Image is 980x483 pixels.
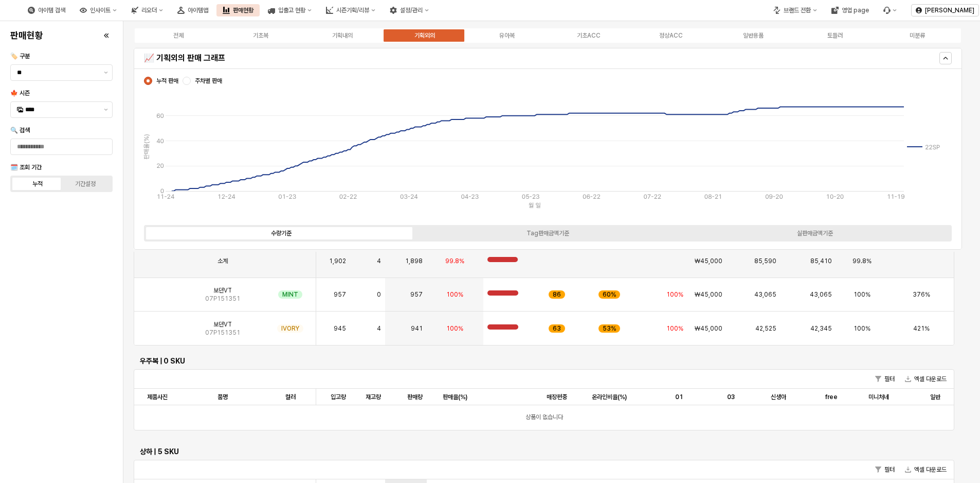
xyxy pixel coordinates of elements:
span: 100% [854,290,870,299]
div: 리오더 [141,7,157,14]
button: 리오더 [125,4,169,16]
h6: 상하 | 5 SKU [140,447,948,456]
div: 시즌기획/리뷰 [320,4,382,16]
button: 제안 사항 표시 [100,102,112,117]
label: 정상ACC [630,31,712,40]
div: 토들러 [827,32,843,39]
span: free [825,393,838,401]
button: 필터 [871,463,899,476]
span: 945 [334,324,346,333]
label: 수량기준 [148,229,414,238]
div: 판매현황 [233,7,253,14]
span: 입고량 [331,393,346,401]
div: 기획내의 [332,32,353,39]
span: 온라인비율(%) [592,393,627,401]
div: 기초ACC [577,32,601,39]
button: 엑셀 다운로드 [901,463,951,476]
span: 신생아 [771,393,786,401]
label: 실판매금액기준 [681,229,948,238]
span: 421% [913,324,930,333]
span: 품명 [217,393,228,401]
span: 43,065 [754,290,776,299]
button: Hide [939,52,952,64]
button: 제안 사항 표시 [100,65,112,80]
p: [PERSON_NAME] [925,6,974,14]
span: 100% [446,324,463,333]
div: 기초복 [253,32,268,39]
span: 🔍 검색 [10,127,30,134]
span: 보던VT [213,286,232,295]
span: 53% [603,324,616,333]
span: IVORY [281,324,299,333]
label: 미분류 [876,31,958,40]
span: 일반 [930,393,940,401]
span: 63 [553,324,561,333]
span: 재고량 [366,393,381,401]
button: 필터 [871,373,899,385]
label: 기초복 [220,31,302,40]
div: 아이템맵 [188,7,208,14]
div: 브랜드 전환 [784,7,811,14]
button: 영업 page [825,4,875,16]
span: 100% [854,324,870,333]
button: 엑셀 다운로드 [901,373,951,385]
h5: 📈 기획외의 판매 그래프 [144,53,748,63]
span: 판매율(%) [443,393,467,401]
h4: 판매현황 [10,30,43,41]
label: 기획외의 [384,31,466,40]
label: 토들러 [794,31,877,40]
span: 85,410 [810,257,832,265]
span: 🍁 시즌 [10,90,30,97]
h6: 우주복 | 0 SKU [140,356,948,366]
button: 설정/관리 [384,4,435,16]
span: 376% [913,290,930,299]
span: 43,065 [810,290,832,299]
span: 보던VT [213,320,232,329]
span: 100% [666,324,683,333]
div: Tag판매금액기준 [527,230,569,237]
span: 제품사진 [147,393,168,401]
div: 실판매금액기준 [797,230,833,237]
div: 기획외의 [414,32,435,39]
div: 일반용품 [743,32,764,39]
span: 01 [675,393,683,401]
main: App Frame [123,21,980,483]
span: 941 [411,324,423,333]
button: 아이템맵 [171,4,214,16]
div: 시즌기획/리뷰 [336,7,369,14]
span: 07P151351 [205,295,240,303]
div: 정상ACC [659,32,683,39]
div: 상품이 없습니다 [134,405,954,430]
label: 기간설정 [62,179,110,188]
span: 42,525 [755,324,776,333]
div: 설정/관리 [400,7,423,14]
span: ₩45,000 [695,257,722,265]
span: 🏷️ 구분 [10,53,30,60]
div: 입출고 현황 [278,7,305,14]
button: 브랜드 전환 [767,4,823,16]
div: 인사이트 [90,7,111,14]
span: ₩45,000 [695,290,722,299]
button: 아이템 검색 [22,4,71,16]
span: 판매량 [407,393,423,401]
span: 85,590 [754,257,776,265]
span: 🗓️ 조회 기간 [10,164,42,171]
span: 4 [377,324,381,333]
button: 입출고 현황 [262,4,318,16]
span: 957 [334,290,346,299]
span: 07P151351 [205,329,240,337]
span: 100% [666,290,683,299]
label: 기초ACC [548,31,630,40]
button: 인사이트 [74,4,123,16]
span: 매장편중 [547,393,567,401]
label: 유아복 [466,31,548,40]
div: 수량기준 [271,230,292,237]
span: 957 [410,290,423,299]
